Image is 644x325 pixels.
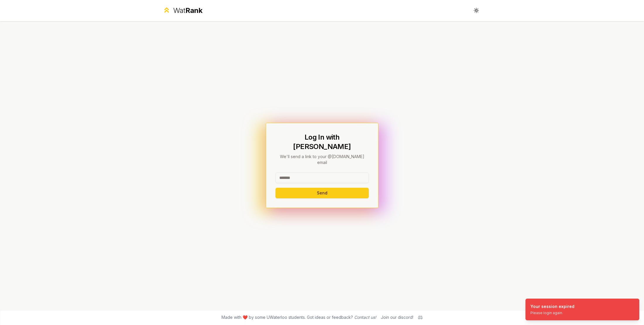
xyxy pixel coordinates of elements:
[381,314,413,320] div: Join our discord!
[275,154,369,165] p: We'll send a link to your @[DOMAIN_NAME] email
[173,6,202,15] div: Wat
[185,6,202,15] span: Rank
[275,188,369,198] button: Send
[222,314,376,320] span: Made with ❤️ by some UWaterloo students. Got ideas or feedback?
[530,304,574,309] div: Your session expired
[163,6,203,15] a: WatRank
[530,311,574,315] div: Please login again.
[354,315,376,320] a: Contact us!
[275,133,369,151] h1: Log In with [PERSON_NAME]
